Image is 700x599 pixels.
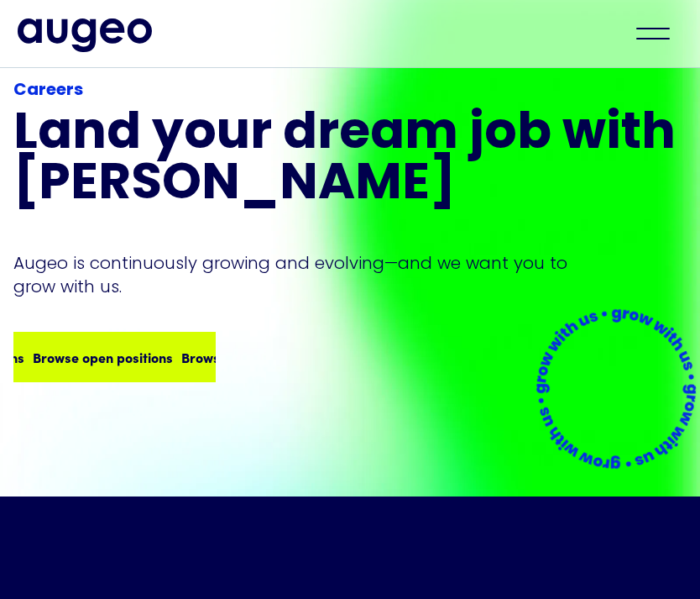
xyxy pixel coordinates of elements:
strong: Careers [13,82,83,99]
img: Augeo's full logo in midnight blue. [18,18,152,52]
h1: Land your dream job﻿ with [PERSON_NAME] [13,110,687,211]
a: Browse open positionsBrowse open positionsBrowse open positions [13,332,216,382]
p: Augeo is continuously growing and evolving—and we want you to grow with us. [13,251,591,298]
div: Browse open positions [181,347,321,367]
div: menu [624,15,682,52]
div: Browse open positions [33,347,173,367]
a: home [18,18,152,52]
